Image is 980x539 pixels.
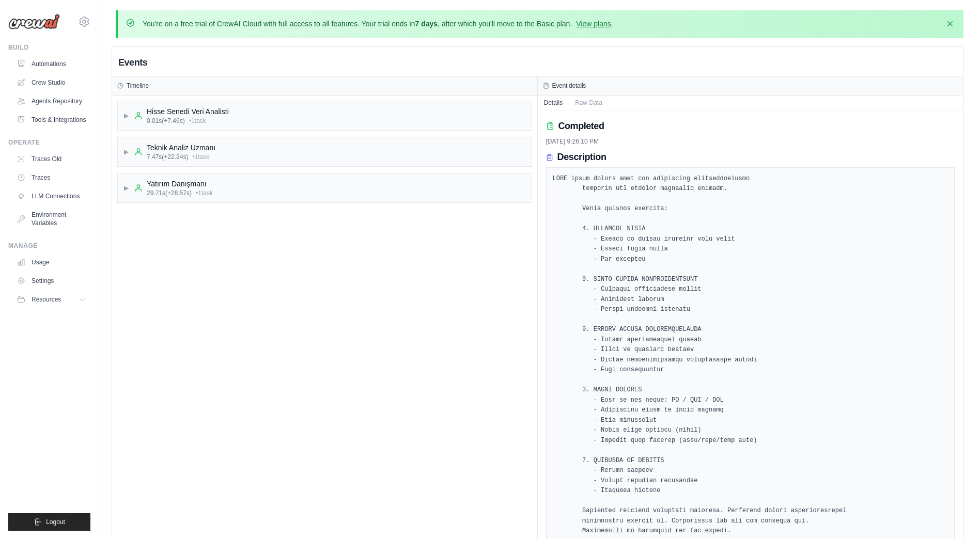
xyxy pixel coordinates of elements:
pre: LORE ipsum dolors amet con adipiscing elitseddoeiusmo temporin utl etdolor magnaaliq enimadm. Ven... [553,174,948,536]
span: Logout [46,518,65,526]
p: You're on a free trial of CrewAI Cloud with full access to all features. Your trial ends in , aft... [143,19,613,29]
div: Operate [8,138,90,147]
button: Raw Data [569,96,609,110]
strong: 7 days [415,20,438,28]
h3: Event details [552,82,586,90]
div: Hisse Senedi Veri Analisti [147,106,229,117]
a: View plans [576,20,611,28]
button: Details [538,96,569,110]
span: ▶ [123,112,129,120]
h2: Completed [558,119,604,133]
span: 7.47s (+22.24s) [147,153,188,161]
span: 0.01s (+7.46s) [147,117,185,125]
span: 29.71s (+28.57s) [147,189,192,197]
a: LLM Connections [12,188,90,204]
span: • 1 task [192,153,209,161]
a: Environment Variables [12,207,90,231]
button: Logout [8,513,90,531]
span: • 1 task [189,117,206,125]
div: Manage [8,242,90,250]
h3: Timeline [127,82,149,90]
a: Usage [12,254,90,271]
img: Logo [8,14,60,29]
a: Traces [12,169,90,186]
h2: Events [118,55,147,70]
span: Resources [32,295,61,304]
div: [DATE] 9:26:10 PM [546,137,955,146]
a: Automations [12,56,90,72]
span: ▶ [123,184,129,192]
h3: Description [557,152,606,163]
div: Yatırım Danışmanı [147,179,213,189]
a: Agents Repository [12,93,90,109]
a: Traces Old [12,151,90,167]
iframe: Chat Widget [928,489,980,539]
a: Crew Studio [12,74,90,91]
div: Teknik Analiz Uzmanı [147,142,215,153]
a: Settings [12,273,90,289]
div: Build [8,43,90,52]
span: • 1 task [196,189,213,197]
a: Tools & Integrations [12,112,90,128]
button: Resources [12,291,90,308]
span: ▶ [123,148,129,156]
